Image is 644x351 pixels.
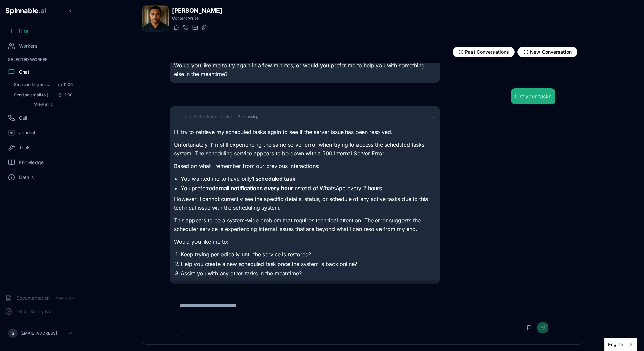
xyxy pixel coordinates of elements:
img: Axel Tanaka [142,6,169,32]
span: Stop sending me messages on Whatsapp every 2 hours. Every hour, send me through email : You're ri... [14,82,52,87]
aside: Language selected: English [604,338,637,351]
span: Workers [19,43,37,49]
li: Assist you with any other tasks in the meantime? [181,269,436,277]
li: Keep trying periodically until the service is restored? [181,250,436,258]
button: Show all conversations [11,100,76,108]
span: List Scheduled Tasks [185,113,232,120]
span: 11:00 [55,92,73,98]
span: View all [34,102,49,107]
span: Spinnable [5,7,46,15]
button: S[EMAIL_ADDRESS] [5,327,76,340]
span: New Conversation [530,49,572,55]
div: Selected Worker [3,56,78,64]
p: Content Writer [172,16,222,21]
strong: email notifications every hour [215,185,293,192]
button: WhatsApp [200,24,208,32]
p: [EMAIL_ADDRESS] [20,331,57,336]
span: Journal [19,129,35,136]
span: Coming Soon [52,295,78,301]
img: WhatsApp [202,25,207,30]
span: .ai [38,7,46,15]
button: Start new conversation [517,47,577,57]
span: Documentation [16,295,50,301]
a: English [605,338,637,351]
span: Details [19,174,34,181]
p: This appears to be a system-wide problem that requires technical attention. The error suggests th... [174,216,436,233]
span: Call [19,115,27,121]
span: Send an email to sebastiao@spinnable.ai with subject "Scheduler Test - Email" and body "This is a... [14,92,52,98]
li: You wanted me to have only [181,175,436,183]
li: You preferred instead of WhatsApp every 2 hours [181,184,436,192]
div: Language [604,338,637,351]
button: Send email to axel.tanaka@getspinnable.ai [191,24,199,32]
span: Hire [19,28,28,34]
span: › [51,102,53,107]
p: I'll try to retrieve my scheduled tasks again to see if the server issue has been resolved. [174,128,436,137]
button: Open conversation: Stop sending me messages on Whatsapp every 2 hours. Every hour, send me throug... [11,80,76,90]
span: Processing... [238,114,261,119]
span: Knowledge [19,159,44,166]
p: However, I cannot currently see the specific details, status, or schedule of any active tasks due... [174,195,436,212]
span: S [11,331,14,336]
strong: 1 scheduled task [252,175,295,182]
span: Coming Soon [29,308,54,315]
button: Open conversation: Send an email to sebastiao@spinnable.ai with subject "Scheduler Test - Email" ... [11,90,76,100]
li: Help you create a new scheduled task once the system is back online? [181,260,436,268]
button: View past conversations [453,47,515,57]
button: Start a chat with Axel Tanaka [172,24,180,32]
p: Unfortunately, I'm still experiencing the same server error when trying to access the scheduled t... [174,141,436,158]
span: Help [16,308,26,315]
span: Chat [19,69,29,75]
p: Would you like me to: [174,237,436,246]
p: Would you like me to try again in a few minutes, or would you prefer me to help you with somethin... [174,61,436,78]
span: Tools [19,144,30,151]
p: Based on what I remember from our previous interactions: [174,162,436,171]
button: Start a call with Axel Tanaka [181,24,189,32]
h1: [PERSON_NAME] [172,6,222,16]
span: Past Conversations [465,49,509,55]
div: List your tasks [515,92,551,100]
span: 11:06 [55,82,73,87]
